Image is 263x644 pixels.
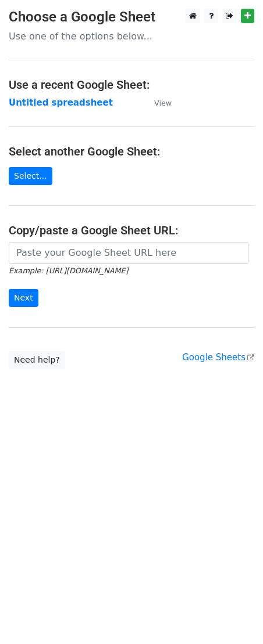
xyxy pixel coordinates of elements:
[9,97,113,108] a: Untitled spreadsheet
[9,30,254,42] p: Use one of the options below...
[143,97,172,108] a: View
[9,266,128,275] small: Example: [URL][DOMAIN_NAME]
[9,223,254,237] h4: Copy/paste a Google Sheet URL:
[9,242,248,264] input: Paste your Google Sheet URL here
[9,144,254,158] h4: Select another Google Sheet:
[154,99,172,107] small: View
[9,351,65,369] a: Need help?
[9,9,254,26] h3: Choose a Google Sheet
[9,167,52,185] a: Select...
[182,352,254,363] a: Google Sheets
[9,78,254,92] h4: Use a recent Google Sheet:
[9,289,38,307] input: Next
